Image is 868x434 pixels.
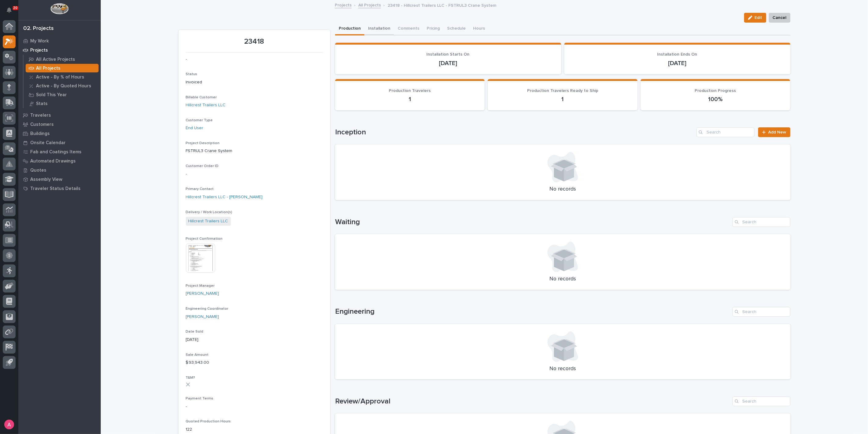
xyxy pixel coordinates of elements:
[30,159,76,164] p: Automated Drawings
[335,128,694,137] h1: Inception
[3,418,16,431] button: users-avatar
[186,141,220,145] span: Project Description
[24,64,101,72] a: All Projects
[342,60,554,67] p: [DATE]
[388,2,496,8] p: 23418 - Hillcrest Trailers LLC - FSTRUL3 Crane System
[186,96,217,99] span: Billable Customer
[186,314,219,320] a: [PERSON_NAME]
[335,23,364,35] button: Production
[30,122,54,127] p: Customers
[342,96,478,103] p: 1
[36,75,84,80] p: Active - By % of Hours
[342,366,783,372] p: No records
[186,397,214,400] span: Payment Terms
[186,307,229,311] span: Engineering Coordinator
[18,36,101,46] a: My Work
[495,96,630,103] p: 1
[342,186,783,193] p: No records
[186,290,219,297] a: [PERSON_NAME]
[335,1,352,8] a: Projects
[186,171,323,177] p: -
[36,83,91,89] p: Active - By Quoted Hours
[773,14,787,21] span: Cancel
[186,353,209,357] span: Sale Amount
[186,330,204,334] span: Date Sold
[30,149,81,155] p: Fab and Coatings Items
[732,217,790,227] input: Search
[186,72,197,76] span: Status
[186,210,233,214] span: Delivery / Work Location(s)
[186,376,195,380] span: T&M?
[186,403,323,410] p: -
[657,52,697,57] span: Installation Ends On
[24,90,101,99] a: Sold This Year
[24,82,101,90] a: Active - By Quoted Hours
[186,148,323,154] p: FSTRUL3 Crane System
[188,218,228,224] a: Hillcrest Trailers LLC
[30,38,49,44] p: My Work
[30,186,81,191] p: Traveler Status Details
[18,129,101,138] a: Buildings
[186,125,204,131] a: End User
[23,25,54,32] div: 02. Projects
[186,102,226,108] a: Hillcrest Trailers LLC
[36,57,75,62] p: All Active Projects
[755,15,762,20] span: Edit
[732,307,790,317] div: Search
[8,7,16,17] div: Notifications20
[186,337,323,343] p: [DATE]
[30,131,50,137] p: Buildings
[18,147,101,156] a: Fab and Coatings Items
[744,13,766,23] button: Edit
[18,166,101,175] a: Quotes
[335,397,730,406] h1: Review/Approval
[335,218,730,227] h1: Waiting
[18,120,101,129] a: Customers
[186,359,323,366] p: $ 93,943.00
[342,276,783,283] p: No records
[423,23,443,35] button: Pricing
[50,3,68,14] img: Workspace Logo
[13,6,17,10] p: 20
[30,48,48,53] p: Projects
[186,237,223,241] span: Project Confirmation
[186,420,231,423] span: Quoted Production Hours
[335,307,730,316] h1: Engineering
[186,56,323,63] p: -
[18,175,101,184] a: Assembly View
[769,130,787,134] span: Add New
[469,23,489,35] button: Hours
[30,168,46,173] p: Quotes
[18,138,101,147] a: Onsite Calendar
[696,127,754,137] input: Search
[389,89,431,93] span: Production Travelers
[769,13,790,23] button: Cancel
[24,73,101,81] a: Active - By % of Hours
[648,96,783,103] p: 100%
[18,46,101,55] a: Projects
[186,79,323,86] p: Invoiced
[186,37,323,46] p: 23418
[527,89,598,93] span: Production Travelers Ready to Ship
[36,66,60,71] p: All Projects
[732,396,790,406] input: Search
[364,23,394,35] button: Installation
[758,127,790,137] a: Add New
[24,99,101,108] a: Stats
[36,101,48,107] p: Stats
[443,23,469,35] button: Schedule
[358,1,381,8] a: All Projects
[427,52,470,57] span: Installation Starts On
[24,55,101,64] a: All Active Projects
[186,119,213,122] span: Customer Type
[18,156,101,166] a: Automated Drawings
[30,177,62,182] p: Assembly View
[186,164,219,168] span: Customer Order ID
[18,184,101,193] a: Traveler Status Details
[30,140,66,146] p: Onsite Calendar
[3,4,16,16] button: Notifications
[186,426,323,433] p: 122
